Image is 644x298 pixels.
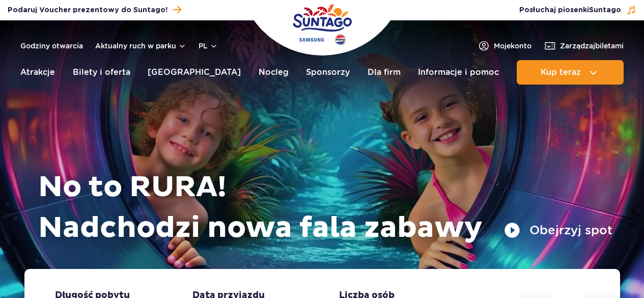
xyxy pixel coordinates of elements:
span: Suntago [589,7,621,14]
button: Posłuchaj piosenkiSuntago [519,5,636,15]
a: Sponsorzy [306,60,350,85]
a: [GEOGRAPHIC_DATA] [148,60,241,85]
a: Zarządzajbiletami [544,40,624,52]
span: Zarządzaj biletami [560,41,624,51]
h1: No to RURA! Nadchodzi nowa fala zabawy [38,167,612,249]
span: Posłuchaj piosenki [519,5,621,15]
a: Godziny otwarcia [20,41,83,51]
a: Bilety i oferta [73,60,130,85]
button: Aktualny ruch w parku [95,42,186,50]
button: pl [199,41,218,51]
span: Kup teraz [541,68,581,77]
a: Nocleg [259,60,289,85]
a: Atrakcje [20,60,55,85]
a: Mojekonto [478,40,531,52]
a: Informacje i pomoc [418,60,499,85]
button: Obejrzyj spot [504,222,612,238]
span: Podaruj Voucher prezentowy do Suntago! [8,5,167,15]
span: Moje konto [494,41,531,51]
a: Dla firm [368,60,401,85]
a: Podaruj Voucher prezentowy do Suntago! [8,3,181,17]
button: Kup teraz [517,60,624,85]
